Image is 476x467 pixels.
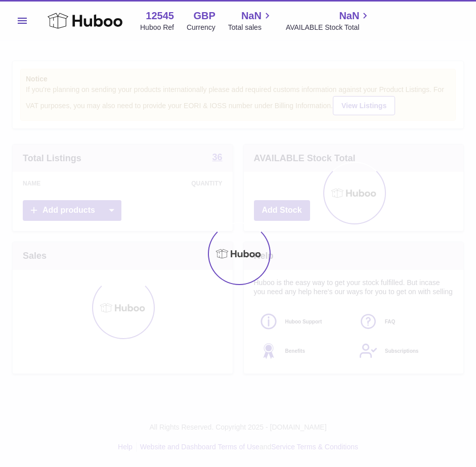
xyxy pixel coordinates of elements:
[241,9,262,23] span: NaN
[140,23,174,32] div: Huboo Ref
[228,23,273,32] span: Total sales
[228,9,273,32] a: NaN Total sales
[286,23,371,32] span: AVAILABLE Stock Total
[339,9,359,23] span: NaN
[146,9,174,23] strong: 12545
[286,9,371,32] a: NaN AVAILABLE Stock Total
[193,9,215,23] strong: GBP
[187,23,215,32] div: Currency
